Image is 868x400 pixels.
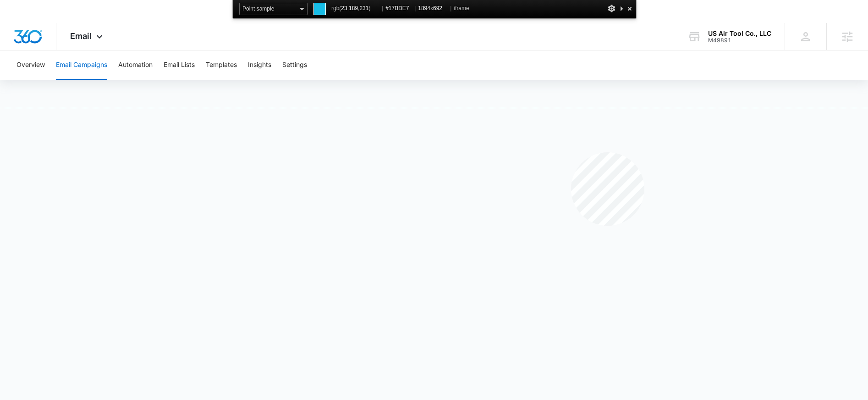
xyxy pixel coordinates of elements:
button: Settings [282,50,307,80]
button: Email Campaigns [56,50,107,80]
span: rgb( , , ) [331,3,379,14]
span: 1894 [418,5,430,11]
span: 692 [433,5,442,11]
span: | [414,5,416,11]
span: iframe [454,3,469,14]
button: Automation [118,50,153,80]
button: Insights [248,50,271,80]
div: account name [708,30,771,37]
span: x [418,3,448,14]
button: Overview [16,50,45,80]
button: Email Lists [164,50,195,80]
span: 23 [341,5,347,11]
div: Options [607,3,616,14]
span: | [450,5,451,11]
div: Collapse This Panel [618,3,625,14]
div: account id [708,37,771,44]
span: | [382,5,383,11]
button: Templates [206,50,237,80]
span: 231 [359,5,368,11]
span: #17BDE7 [385,3,412,14]
div: Email [56,23,119,50]
span: 189 [349,5,358,11]
span: Email [70,31,92,41]
div: Close and Stop Picking [625,3,634,14]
